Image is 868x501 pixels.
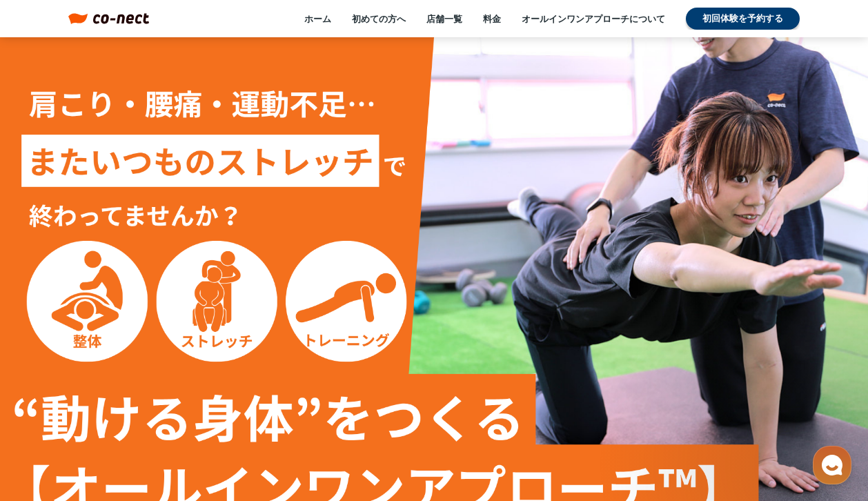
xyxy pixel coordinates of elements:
a: 初めての方へ [352,12,406,25]
a: 初回体験を予約する [686,8,800,30]
a: 料金 [483,12,501,25]
a: 店舗一覧 [426,12,462,25]
a: ホーム [304,12,331,25]
a: オールインワンアプローチについて [522,12,665,25]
